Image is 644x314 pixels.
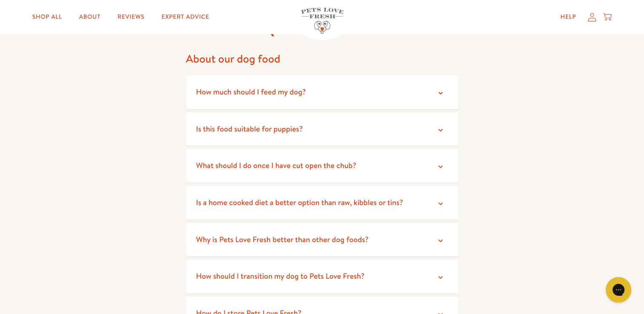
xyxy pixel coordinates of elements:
span: Why is Pets Love Fresh better than other dog foods? [196,234,369,245]
span: What should I do once I have cut open the chub? [196,160,356,171]
span: How much should I feed my dog? [196,86,306,97]
summary: Is this food suitable for puppies? [186,112,458,146]
a: Reviews [111,9,151,26]
a: Expert Advice [155,9,216,26]
h1: Common Questions [186,15,458,38]
h2: About our dog food [186,52,458,66]
span: How should I transition my dog to Pets Love Fresh? [196,271,365,281]
summary: Why is Pets Love Fresh better than other dog foods? [186,223,458,257]
summary: How much should I feed my dog? [186,75,458,109]
iframe: Gorgias live chat messenger [601,274,635,305]
span: Is a home cooked diet a better option than raw, kibbles or tins? [196,197,403,208]
a: About [72,9,107,26]
a: Shop All [26,9,69,26]
summary: Is a home cooked diet a better option than raw, kibbles or tins? [186,186,458,220]
span: Is this food suitable for puppies? [196,123,303,134]
a: Help [554,9,583,26]
img: Pets Love Fresh [301,8,343,34]
summary: What should I do once I have cut open the chub? [186,149,458,183]
summary: How should I transition my dog to Pets Love Fresh? [186,260,458,293]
